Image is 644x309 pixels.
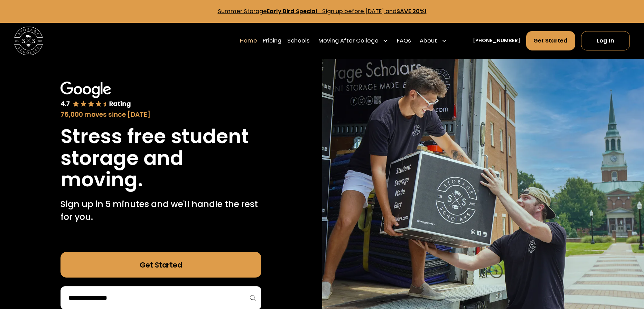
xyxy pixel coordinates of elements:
p: Sign up in 5 minutes and we'll handle the rest for you. [60,198,261,224]
a: FAQs [397,31,411,51]
div: 75,000 moves since [DATE] [60,110,261,120]
div: Moving After College [315,31,391,51]
a: home [14,27,43,55]
div: Moving After College [318,37,379,45]
img: Storage Scholars main logo [14,27,43,55]
a: Schools [287,31,310,51]
h1: Stress free student storage and moving. [60,125,261,190]
a: Get Started [526,31,575,50]
a: Log In [581,31,630,50]
a: Get Started [60,252,261,278]
strong: SAVE 20%! [396,7,427,15]
a: Summer StorageEarly Bird Special- Sign up before [DATE] andSAVE 20%! [218,7,427,15]
div: About [420,37,437,45]
a: [PHONE_NUMBER] [473,37,520,45]
img: Google 4.7 star rating [60,82,131,109]
a: Pricing [263,31,281,51]
a: Home [240,31,257,51]
strong: Early Bird Special [267,7,317,15]
div: About [417,31,450,51]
